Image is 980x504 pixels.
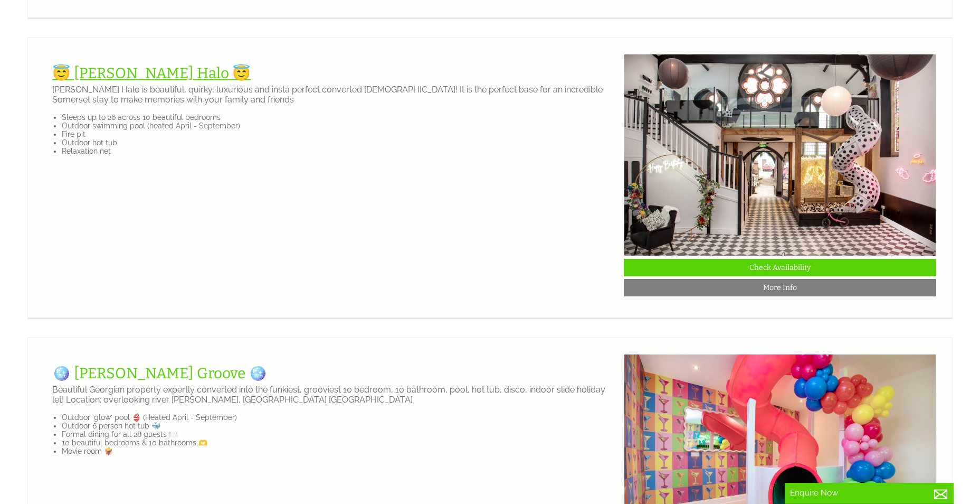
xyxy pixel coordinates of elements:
[62,138,615,147] li: Outdoor hot tub
[62,113,615,122] li: Sleeps up to 26 across 10 beautiful bedrooms
[62,147,615,155] li: Relaxation net
[62,438,615,447] li: 10 beautiful bedrooms & 10 bathrooms 🫶
[62,422,615,430] li: Outdoor 6 person hot tub 🐳
[790,488,948,498] p: Enquire Now
[624,54,936,256] img: HALO_-_high_res_24-02-14_0963.original.jpg
[62,413,615,422] li: Outdoor ‘glow’ pool 👙 (Heated April - September)
[62,447,615,455] li: Movie room 🍿
[62,430,615,438] li: Formal dining for all 28 guests 🍽️
[62,122,615,130] li: Outdoor swimming pool (heated April - September)
[62,130,615,138] li: Fire pit
[52,85,615,105] p: [PERSON_NAME] Halo is beautiful, quirky, luxurious and insta perfect converted [DEMOGRAPHIC_DATA]...
[624,279,936,296] a: More Info
[52,64,251,82] a: 😇 [PERSON_NAME] Halo 😇
[52,365,267,382] a: 🪩 [PERSON_NAME] Groove 🪩
[52,385,615,405] p: Beautiful Georgian property expertly converted into the funkiest, grooviest 10 bedroom, 10 bathro...
[624,259,936,276] a: Check Availability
